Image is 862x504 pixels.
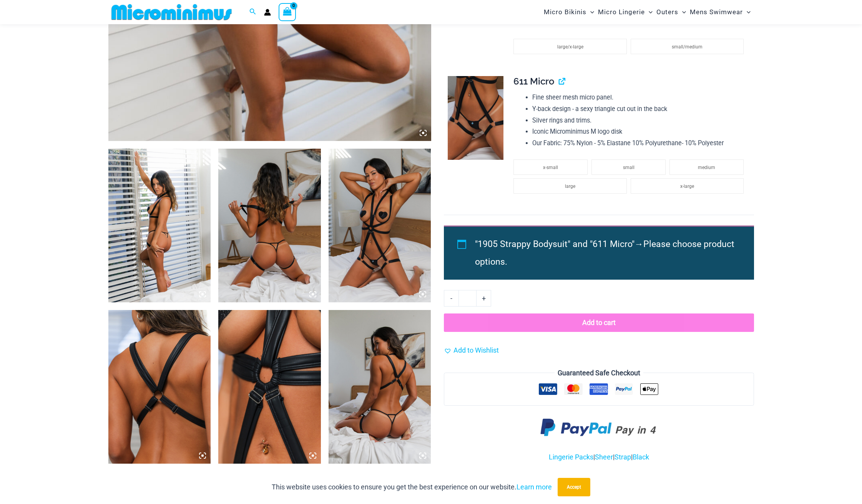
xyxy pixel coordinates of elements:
span: Menu Toggle [645,2,653,22]
input: Product quantity [458,290,477,306]
a: Account icon link [264,9,271,16]
p: This website uses cookies to ensure you get the best experience on our website. [272,481,552,493]
span: medium [698,165,715,170]
img: Truth or Dare Black 1905 Bodysuit 611 Micro [108,149,211,302]
span: Menu Toggle [678,2,686,22]
span: large [565,184,575,189]
span: Micro Lingerie [598,2,645,22]
a: - [444,290,458,306]
a: Micro LingerieMenu ToggleMenu Toggle [596,2,654,22]
a: Learn more [517,483,552,491]
img: Truth or Dare Black 1905 Bodysuit [218,310,321,464]
button: Add to cart [444,313,754,332]
span: Mens Swimwear [690,2,743,22]
li: Y-back design - a sexy triangle cut out in the back [532,103,747,115]
li: Silver rings and trims. [532,115,747,126]
a: Sheer [595,453,613,461]
a: + [477,290,491,306]
li: Iconic Microminimus M logo disk [532,126,747,138]
a: OutersMenu ToggleMenu Toggle [654,2,688,22]
img: MM SHOP LOGO FLAT [108,3,235,21]
li: x-small [513,159,588,175]
a: Mens SwimwearMenu ToggleMenu Toggle [688,2,752,22]
nav: Site Navigation [541,1,754,23]
span: small [623,165,634,170]
li: medium [669,159,744,175]
a: Search icon link [249,7,256,17]
a: Add to Wishlist [444,345,499,356]
li: → [475,235,736,271]
li: small/medium [631,39,744,54]
legend: Guaranteed Safe Checkout [555,367,643,379]
a: Lingerie Packs [549,453,593,461]
span: small/medium [672,44,703,50]
li: Our Fabric: 75% Nylon - 5% Elastane 10% Polyurethane- 10% Polyester [532,138,747,149]
img: Truth Or Dare Black Micro 02 [448,76,503,160]
a: Strap [615,453,631,461]
li: large/x-large [513,39,626,54]
span: "1905 Strappy Bodysuit" and "611 Micro" [475,239,634,249]
li: large [513,178,626,194]
a: Black [633,453,649,461]
span: large/x-large [557,44,583,50]
span: x-small [543,165,558,170]
li: small [591,159,666,175]
span: Add to Wishlist [453,346,499,354]
img: Truth or Dare Black 1905 Bodysuit 611 Micro [329,310,431,464]
span: 611 Micro [513,76,554,87]
button: Accept [558,478,590,496]
span: x-large [680,184,694,189]
span: Menu Toggle [586,2,594,22]
span: Menu Toggle [743,2,751,22]
img: Truth or Dare Black 1905 Bodysuit [108,310,211,464]
span: Micro Bikinis [544,2,586,22]
img: Truth or Dare Black 1905 Bodysuit 611 Micro [218,149,321,302]
li: Fine sheer mesh micro panel. [532,92,747,103]
li: x-large [631,178,744,194]
img: Truth or Dare Black 1905 Bodysuit 611 Micro [329,149,431,302]
span: Outers [656,2,678,22]
p: | | | [444,451,754,463]
a: View Shopping Cart, empty [279,3,296,21]
a: Micro BikinisMenu ToggleMenu Toggle [542,2,596,22]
